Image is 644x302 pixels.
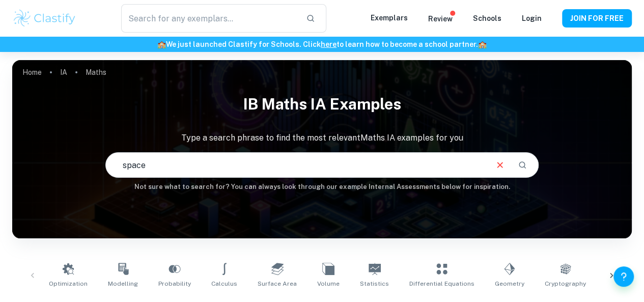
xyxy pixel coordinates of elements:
[562,9,632,28] button: JOIN FOR FREE
[360,279,389,288] span: Statistics
[317,279,340,288] span: Volume
[12,182,632,192] h6: Not sure what to search for? You can always look through our example Internal Assessments below f...
[2,39,642,50] h6: We just launched Clastify for Schools. Click to learn how to become a school partner.
[545,279,586,288] span: Cryptography
[258,279,297,288] span: Surface Area
[522,14,542,22] a: Login
[409,279,474,288] span: Differential Equations
[321,40,337,48] a: here
[613,266,634,287] button: Help and Feedback
[12,8,77,29] img: Clastify logo
[121,4,298,33] input: Search for any exemplars...
[12,89,632,120] h1: IB Maths IA examples
[12,132,632,144] p: Type a search phrase to find the most relevant Maths IA examples for you
[49,279,88,288] span: Optimization
[158,279,191,288] span: Probability
[371,12,408,23] p: Exemplars
[108,279,138,288] span: Modelling
[490,155,510,175] button: Clear
[428,13,453,24] p: Review
[478,40,487,48] span: 🏫
[157,40,166,48] span: 🏫
[211,279,237,288] span: Calculus
[86,67,106,78] p: Maths
[473,14,501,22] a: Schools
[514,156,531,174] button: Search
[60,65,67,79] a: IA
[495,279,524,288] span: Geometry
[106,151,487,179] input: E.g. neural networks, space, population modelling...
[22,65,42,79] a: Home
